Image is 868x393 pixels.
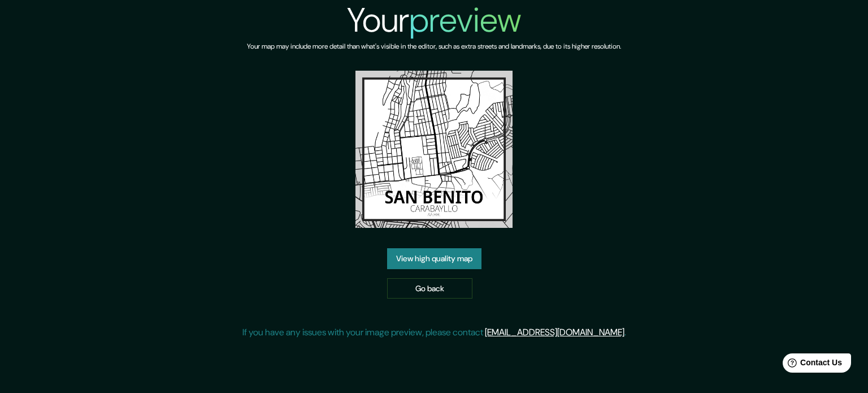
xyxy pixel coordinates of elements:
a: [EMAIL_ADDRESS][DOMAIN_NAME] [485,326,624,338]
p: If you have any issues with your image preview, please contact . [242,326,626,339]
iframe: Help widget launcher [767,349,856,381]
a: Go back [387,278,472,299]
h6: Your map may include more detail than what's visible in the editor, such as extra streets and lan... [247,41,621,53]
img: created-map-preview [355,71,513,228]
a: View high quality map [387,248,481,269]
